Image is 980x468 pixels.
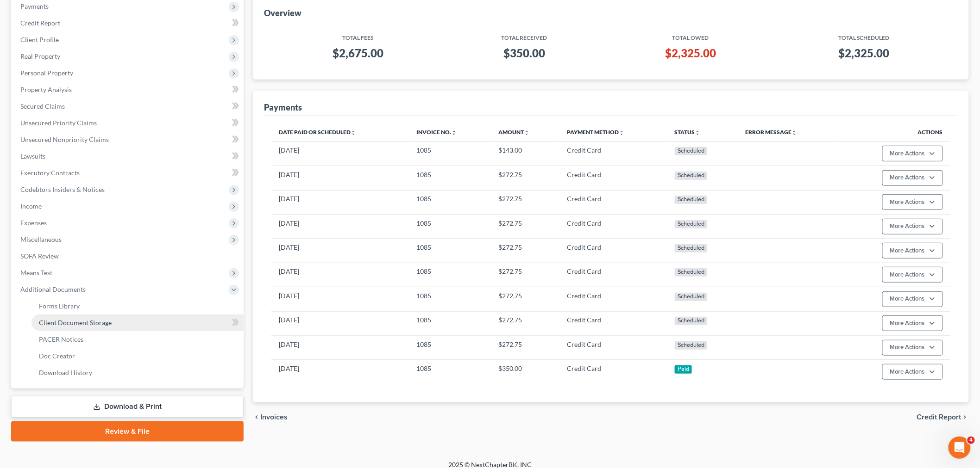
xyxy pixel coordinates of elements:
[39,302,80,310] span: Forms Library
[675,268,708,277] div: Scheduled
[271,335,409,359] td: [DATE]
[409,214,491,238] td: 1085
[882,291,943,307] button: More Actions
[559,311,667,335] td: Credit Card
[882,170,943,186] button: More Actions
[882,243,943,259] button: More Actions
[11,396,244,418] a: Download & Print
[785,46,943,61] h3: $2,325.00
[20,119,97,127] span: Unsecured Priority Claims
[882,194,943,210] button: More Actions
[39,369,92,376] span: Download History
[409,311,491,335] td: 1085
[271,287,409,311] td: [DATE]
[567,129,624,135] a: Payment Methodunfold_more
[31,364,244,381] a: Download History
[271,29,445,42] th: Total Fees
[271,214,409,238] td: [DATE]
[20,269,52,277] span: Means Test
[675,293,708,301] div: Scheduled
[559,287,667,311] td: Credit Card
[882,315,943,331] button: More Actions
[619,130,624,135] i: unfold_more
[838,123,950,142] th: Actions
[949,437,971,459] iframe: Intercom live chat
[675,244,708,252] div: Scheduled
[13,98,244,115] a: Secured Claims
[39,319,112,326] span: Client Document Storage
[445,29,604,42] th: Total Received
[20,135,109,143] span: Unsecured Nonpriority Claims
[746,129,798,135] a: Error Messageunfold_more
[20,52,60,60] span: Real Property
[409,239,491,263] td: 1085
[675,341,708,350] div: Scheduled
[675,147,708,155] div: Scheduled
[409,142,491,166] td: 1085
[13,81,244,98] a: Property Analysis
[409,335,491,359] td: 1085
[409,263,491,287] td: 1085
[20,86,72,93] span: Property Analysis
[416,129,457,135] a: Invoice No.unfold_more
[917,413,961,421] span: Credit Report
[961,413,969,421] i: chevron_right
[351,130,356,135] i: unfold_more
[792,130,798,135] i: unfold_more
[452,46,597,61] h3: $350.00
[559,142,667,166] td: Credit Card
[271,239,409,263] td: [DATE]
[675,196,708,204] div: Scheduled
[917,413,969,421] button: Credit Report chevron_right
[13,165,244,181] a: Executory Contracts
[20,235,62,243] span: Miscellaneous
[409,287,491,311] td: 1085
[612,46,770,61] h3: $2,325.00
[675,220,708,228] div: Scheduled
[11,421,244,442] a: Review & File
[20,102,65,110] span: Secured Claims
[271,166,409,190] td: [DATE]
[491,311,559,335] td: $272.75
[559,239,667,263] td: Credit Card
[524,130,529,135] i: unfold_more
[31,298,244,314] a: Forms Library
[498,129,529,135] a: Amountunfold_more
[260,413,288,421] span: Invoices
[279,46,437,61] h3: $2,675.00
[31,314,244,331] a: Client Document Storage
[882,219,943,234] button: More Actions
[271,360,409,384] td: [DATE]
[20,69,73,77] span: Personal Property
[409,166,491,190] td: 1085
[253,413,288,421] button: chevron_left Invoices
[264,102,302,113] div: Payments
[20,2,49,10] span: Payments
[13,148,244,165] a: Lawsuits
[491,239,559,263] td: $272.75
[31,348,244,364] a: Doc Creator
[777,29,950,42] th: Total Scheduled
[491,142,559,166] td: $143.00
[882,267,943,283] button: More Actions
[559,360,667,384] td: Credit Card
[491,166,559,190] td: $272.75
[675,172,708,180] div: Scheduled
[491,263,559,287] td: $272.75
[20,185,105,193] span: Codebtors Insiders & Notices
[39,352,75,360] span: Doc Creator
[279,129,356,135] a: Date Paid or Scheduledunfold_more
[967,437,975,444] span: 4
[491,214,559,238] td: $272.75
[491,360,559,384] td: $350.00
[451,130,457,135] i: unfold_more
[20,169,80,177] span: Executory Contracts
[559,190,667,214] td: Credit Card
[409,190,491,214] td: 1085
[253,413,260,421] i: chevron_left
[20,36,59,43] span: Client Profile
[882,340,943,356] button: More Actions
[20,202,42,210] span: Income
[604,29,778,42] th: Total Owed
[882,364,943,380] button: More Actions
